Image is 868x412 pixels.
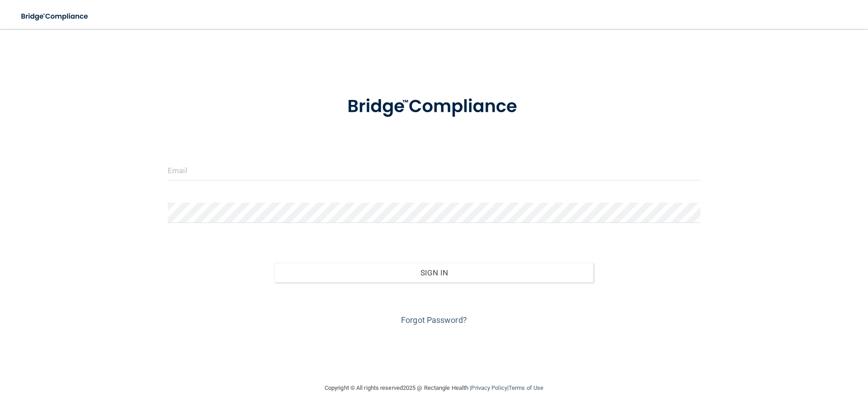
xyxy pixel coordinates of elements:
[168,160,700,180] input: Email
[269,374,599,403] div: Copyright © All rights reserved 2025 @ Rectangle Health | |
[509,384,543,391] a: Terms of Use
[471,384,507,391] a: Privacy Policy
[274,263,594,283] button: Sign In
[401,315,467,325] a: Forgot Password?
[14,7,97,26] img: bridge_compliance_login_screen.278c3ca4.svg
[329,83,539,130] img: bridge_compliance_login_screen.278c3ca4.svg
